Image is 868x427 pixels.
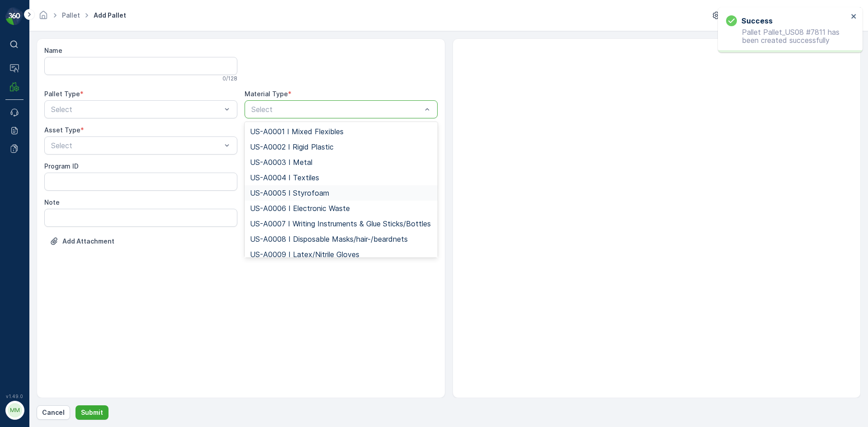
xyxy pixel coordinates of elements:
label: Program ID [44,162,79,170]
span: US-A0006 I Electronic Waste [250,204,350,212]
p: Submit [81,408,103,417]
a: Pallet [62,11,80,19]
p: Pallet Pallet_US08 #7811 has been created successfully [726,28,848,44]
button: Cancel [37,405,70,420]
h3: Success [741,15,773,26]
p: Add Attachment [62,237,114,246]
button: close [851,13,857,21]
span: US-A0009 I Latex/Nitrile Gloves [250,250,359,258]
span: US-A0008 I Disposable Masks/hair-/beardnets [250,235,408,243]
span: US-A0004 I Textiles [250,174,319,182]
span: Pallet_US08 #7808 [30,148,89,156]
label: Pallet Type [44,90,80,98]
span: Net Weight : [8,178,47,186]
span: US-A0005 I Styrofoam [38,223,109,230]
button: MM [5,401,24,420]
span: Name : [8,148,30,156]
label: Material Type [245,90,288,98]
label: Name [44,47,62,54]
p: 0 / 128 [222,75,237,82]
span: Add Pallet [92,11,128,20]
p: Cancel [42,408,65,417]
span: [PERSON_NAME] [48,208,99,216]
span: - [47,178,51,186]
a: Homepage [38,14,48,21]
p: Select [51,104,222,115]
label: Asset Type [44,126,80,134]
span: 70 [53,163,61,171]
span: 70 [51,193,59,201]
span: US-A0001 I Mixed Flexibles [250,127,344,136]
span: Asset Type : [8,208,48,216]
div: MM [8,403,22,418]
span: US-A0007 I Writing Instruments & Glue Sticks/Bottles [250,220,431,228]
span: Material : [8,223,38,230]
img: logo [5,7,24,25]
span: Tare Weight : [8,193,51,201]
p: Pallet_US08 #7808 [399,8,468,19]
button: Submit [75,405,108,420]
button: Upload File [44,234,120,249]
p: Select [51,140,222,151]
span: US-A0005 I Styrofoam [250,189,329,197]
label: Note [44,198,60,206]
span: US-A0003 I Metal [250,158,312,166]
span: v 1.49.0 [5,394,24,399]
span: US-A0002 I Rigid Plastic [250,143,334,151]
p: Select [251,104,422,115]
span: Total Weight : [8,163,53,171]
